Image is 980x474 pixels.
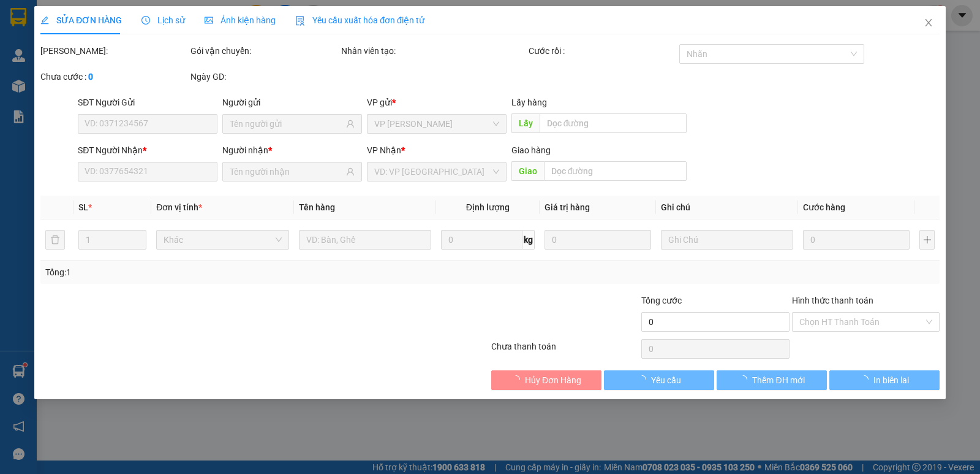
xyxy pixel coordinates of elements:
div: SĐT Người Gửi [78,96,217,109]
span: Đơn vị tính [156,202,202,212]
input: 0 [545,230,651,250]
b: 0 [88,72,93,82]
span: loading [739,375,752,384]
div: Nhân viên tạo: [341,44,527,58]
img: icon [295,16,305,26]
input: Dọc đường [540,113,687,133]
span: SL [78,202,88,212]
th: Ghi chú [656,196,798,220]
span: Tên hàng [299,202,335,212]
span: edit [40,16,49,25]
span: SỬA ĐƠN HÀNG [40,15,122,25]
input: Ghi Chú [661,230,793,250]
span: Lấy hàng [511,97,547,107]
div: Người nhận [222,143,362,157]
div: Gói vận chuyển: [190,44,338,58]
span: In biên lai [873,373,909,387]
span: Giao hàng [511,145,551,155]
span: Yêu cầu [651,373,681,387]
span: Hủy Đơn Hàng [525,373,581,387]
span: kg [522,230,535,250]
input: Dọc đường [544,161,687,181]
span: Cước hàng [803,202,845,212]
span: Khác [164,231,281,249]
button: In biên lai [829,370,940,390]
span: Thêm ĐH mới [752,373,804,387]
span: user [346,167,355,176]
div: Chưa cước : [40,70,188,83]
div: Tổng: 1 [45,266,379,279]
button: Hủy Đơn Hàng [491,370,601,390]
span: close [924,18,933,28]
input: Tên người nhận [230,165,344,178]
span: VP Nhận [367,145,401,155]
div: Chưa thanh toán [490,340,640,361]
span: loading [638,375,651,384]
input: VD: Bàn, Ghế [299,230,431,250]
span: Lấy [511,113,540,133]
span: Giao [511,161,544,181]
button: Close [911,6,946,40]
span: clock-circle [141,16,150,25]
span: Lịch sử [141,15,185,25]
label: Hình thức thanh toán [792,296,873,305]
span: Định lượng [466,202,510,212]
span: Giá trị hàng [545,202,590,212]
input: Tên người gửi [230,117,344,131]
div: Cước rồi : [529,44,676,58]
span: loading [860,375,873,384]
div: [PERSON_NAME]: [40,44,188,58]
input: 0 [803,230,910,250]
button: Thêm ĐH mới [717,370,827,390]
span: Ảnh kiện hàng [205,15,276,25]
span: user [346,120,355,128]
span: VP MỘC CHÂU [374,115,499,133]
span: Yêu cầu xuất hóa đơn điện tử [295,15,424,25]
span: picture [205,16,213,25]
div: Ngày GD: [190,70,338,83]
button: plus [919,230,935,250]
span: Tổng cước [641,296,682,305]
button: Yêu cầu [604,370,714,390]
div: SĐT Người Nhận [78,143,217,157]
div: Người gửi [222,96,362,109]
div: VP gửi [367,96,507,109]
button: delete [45,230,65,250]
span: loading [511,375,525,384]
